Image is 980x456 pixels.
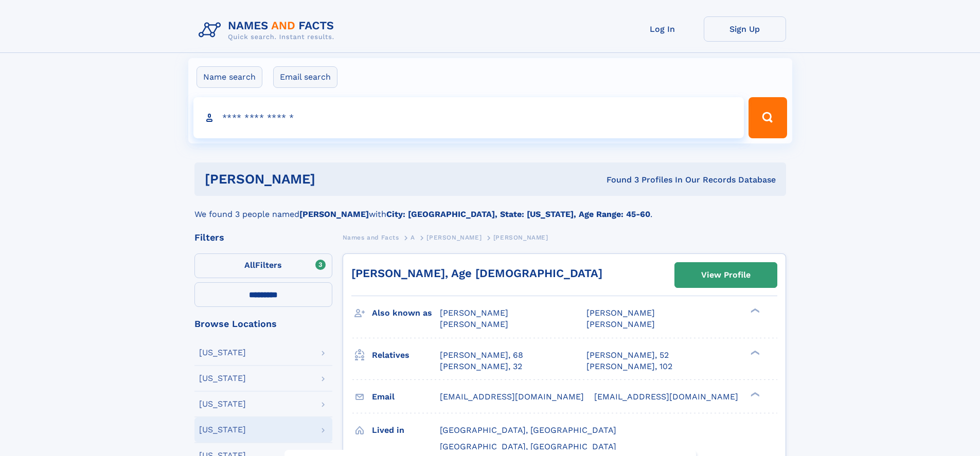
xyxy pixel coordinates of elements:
[701,263,751,287] div: View Profile
[440,350,523,361] a: [PERSON_NAME], 68
[426,234,482,241] span: [PERSON_NAME]
[199,349,246,357] div: [US_STATE]
[411,234,415,241] span: A
[351,267,602,280] a: [PERSON_NAME], Age [DEMOGRAPHIC_DATA]
[586,319,655,329] span: [PERSON_NAME]
[386,209,650,219] b: City: [GEOGRAPHIC_DATA], State: [US_STATE], Age Range: 45-60
[621,16,704,42] a: Log In
[586,308,655,318] span: [PERSON_NAME]
[299,209,369,219] b: [PERSON_NAME]
[586,361,672,372] a: [PERSON_NAME], 102
[205,173,461,186] h1: [PERSON_NAME]
[749,97,787,138] button: Search Button
[440,425,616,435] span: [GEOGRAPHIC_DATA], [GEOGRAPHIC_DATA]
[194,233,332,242] div: Filters
[343,231,399,244] a: Names and Facts
[586,350,669,361] a: [PERSON_NAME], 52
[748,391,760,397] div: ❯
[199,426,246,434] div: [US_STATE]
[675,263,777,287] a: View Profile
[411,231,415,244] a: A
[273,66,337,88] label: Email search
[197,66,262,88] label: Name search
[199,374,246,382] div: [US_STATE]
[440,308,508,318] span: [PERSON_NAME]
[493,234,548,241] span: [PERSON_NAME]
[372,422,440,439] h3: Lived in
[440,442,616,451] span: [GEOGRAPHIC_DATA], [GEOGRAPHIC_DATA]
[194,253,332,278] label: Filters
[461,174,776,186] div: Found 3 Profiles In Our Records Database
[193,97,744,138] input: search input
[440,361,522,372] a: [PERSON_NAME], 32
[704,16,786,42] a: Sign Up
[244,260,255,270] span: All
[194,16,343,44] img: Logo Names and Facts
[440,392,584,402] span: [EMAIL_ADDRESS][DOMAIN_NAME]
[372,388,440,406] h3: Email
[199,400,246,408] div: [US_STATE]
[748,307,760,314] div: ❯
[372,304,440,322] h3: Also known as
[426,231,482,244] a: [PERSON_NAME]
[372,346,440,364] h3: Relatives
[594,392,738,402] span: [EMAIL_ADDRESS][DOMAIN_NAME]
[194,319,332,329] div: Browse Locations
[440,319,508,329] span: [PERSON_NAME]
[748,349,760,356] div: ❯
[194,196,786,221] div: We found 3 people named with .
